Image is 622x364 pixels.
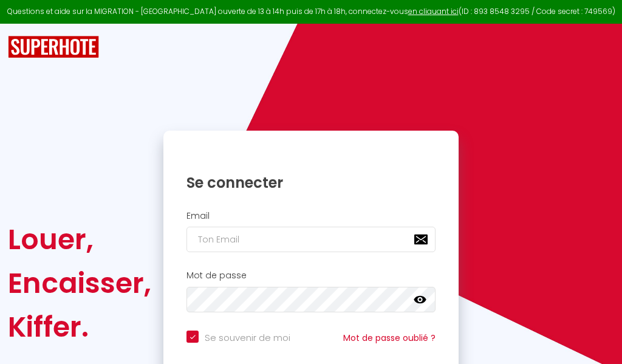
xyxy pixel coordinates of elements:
h1: Se connecter [186,173,436,192]
h2: Mot de passe [186,270,436,281]
div: Kiffer. [8,305,151,349]
div: Encaisser, [8,261,151,305]
a: en cliquant ici [408,6,459,16]
h2: Email [186,211,436,221]
img: SuperHote logo [8,36,99,58]
a: Mot de passe oublié ? [343,332,436,344]
input: Ton Email [186,227,436,252]
div: Louer, [8,218,151,261]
